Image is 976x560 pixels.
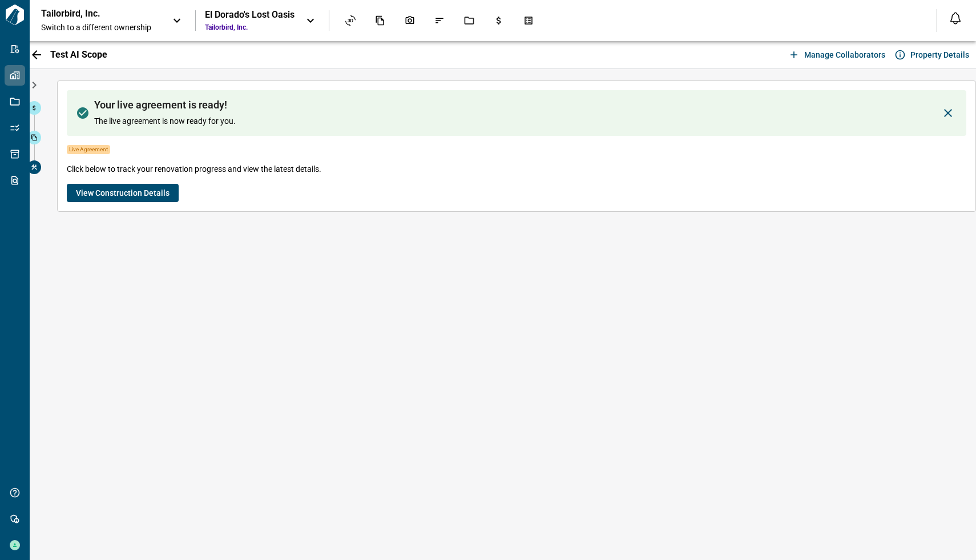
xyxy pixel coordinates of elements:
[946,9,965,27] button: Open notification feed
[786,46,890,64] button: Manage collaborators
[487,11,511,30] div: Budgets
[41,22,161,33] span: Switch to a different ownership
[368,11,392,30] div: Documents
[910,49,969,61] span: Property Details
[804,49,885,61] span: Manage collaborators
[517,11,541,30] div: Takeoff Center
[67,145,110,154] span: Live Agreement
[94,115,236,127] span: The live agreement is now ready for you.
[398,11,422,30] div: Photos
[76,187,170,199] span: View Construction Details
[67,184,179,202] button: View Construction Details
[457,11,481,30] div: Jobs
[427,11,451,30] div: Issues & Info
[338,11,362,30] div: Asset View
[67,163,321,175] span: Click below to track your renovation progress and view the latest details.
[205,9,295,21] div: El Dorado's Lost Oasis
[41,8,144,19] p: Tailorbird, Inc.
[94,99,236,111] span: Your live agreement is ready!
[50,49,107,61] span: Test AI Scope
[892,46,974,64] button: Property Details
[205,23,295,32] span: Tailorbird, Inc.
